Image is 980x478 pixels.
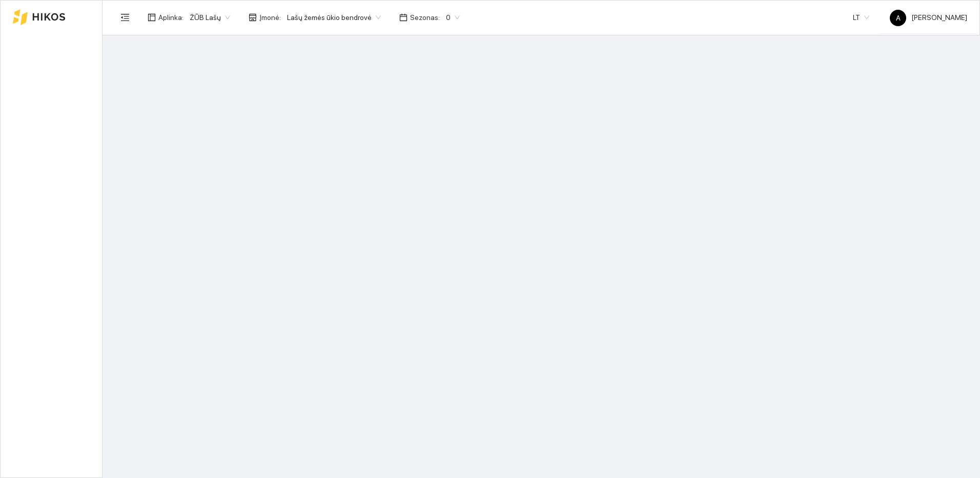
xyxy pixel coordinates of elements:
[896,10,901,26] span: A
[853,10,869,25] span: LT
[259,12,281,23] span: Įmonė :
[249,13,257,22] span: shop
[287,10,381,25] span: Lašų žemės ūkio bendrovė
[148,13,156,22] span: layout
[120,13,130,22] span: menu-fold
[446,10,460,25] span: 0
[410,12,440,23] span: Sezonas :
[158,12,183,23] span: Aplinka :
[890,13,967,22] span: [PERSON_NAME]
[115,7,135,28] button: menu-fold
[399,13,407,22] span: calendar
[190,10,230,25] span: ŽŪB Lašų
